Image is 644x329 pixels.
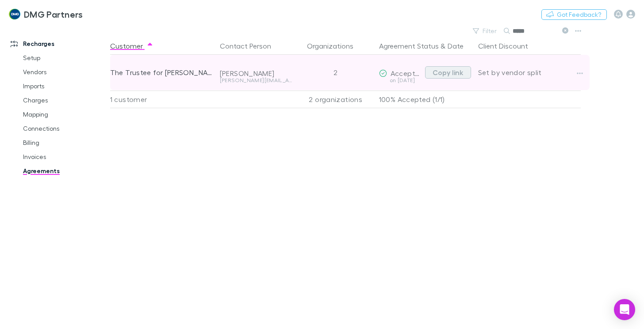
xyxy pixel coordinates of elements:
[220,78,292,83] div: [PERSON_NAME][EMAIL_ADDRESS][DOMAIN_NAME]
[9,9,20,19] img: DMG Partners's Logo
[478,55,581,90] div: Set by vendor split
[14,93,115,107] a: Charges
[110,55,213,90] div: The Trustee for [PERSON_NAME] Family Trust
[379,91,471,108] p: 100% Accepted (1/1)
[4,4,88,25] a: DMG Partners
[14,121,115,136] a: Connections
[14,136,115,150] a: Billing
[541,9,607,20] button: Got Feedback?
[14,79,115,93] a: Imports
[478,37,539,55] button: Client Discount
[307,37,364,55] button: Organizations
[391,69,424,77] span: Accepted
[24,9,83,19] h3: DMG Partners
[14,164,115,178] a: Agreements
[425,66,471,79] button: Copy link
[220,37,282,55] button: Contact Person
[14,51,115,65] a: Setup
[14,150,115,164] a: Invoices
[379,37,439,55] button: Agreement Status
[448,37,464,55] button: Date
[110,37,153,55] button: Customer
[220,69,292,78] div: [PERSON_NAME]
[468,26,502,36] button: Filter
[379,37,471,55] div: &
[614,299,635,320] div: Open Intercom Messenger
[14,107,115,121] a: Mapping
[2,37,115,51] a: Recharges
[379,78,422,83] div: on [DATE]
[296,55,376,90] div: 2
[14,65,115,79] a: Vendors
[296,91,376,108] div: 2 organizations
[110,91,216,108] div: 1 customer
